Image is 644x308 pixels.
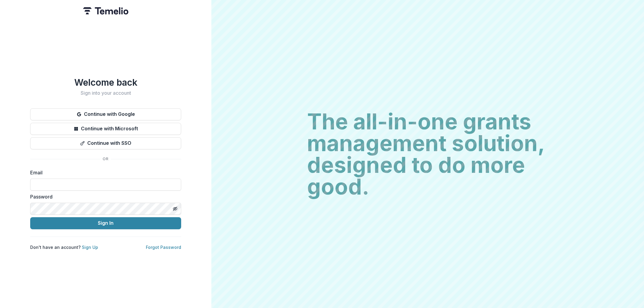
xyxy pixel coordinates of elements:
a: Forgot Password [146,245,181,250]
button: Continue with Microsoft [30,123,181,135]
button: Sign In [30,217,181,229]
img: Temelio [83,7,128,14]
h1: Welcome back [30,77,181,88]
button: Continue with Google [30,108,181,120]
button: Continue with SSO [30,137,181,149]
label: Password [30,193,178,200]
p: Don't have an account? [30,244,98,250]
button: Toggle password visibility [170,204,180,214]
h2: Sign into your account [30,90,181,96]
label: Email [30,169,178,176]
a: Sign Up [82,245,98,250]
